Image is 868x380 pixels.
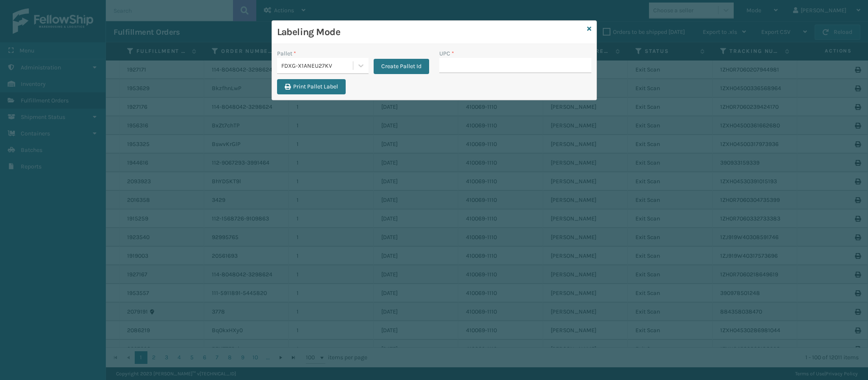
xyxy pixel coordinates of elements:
[374,59,429,74] button: Create Pallet Id
[277,49,296,58] label: Pallet
[277,79,346,94] button: Print Pallet Label
[439,49,454,58] label: UPC
[281,61,354,70] div: FDXG-X1ANEU27KV
[277,26,584,39] h3: Labeling Mode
